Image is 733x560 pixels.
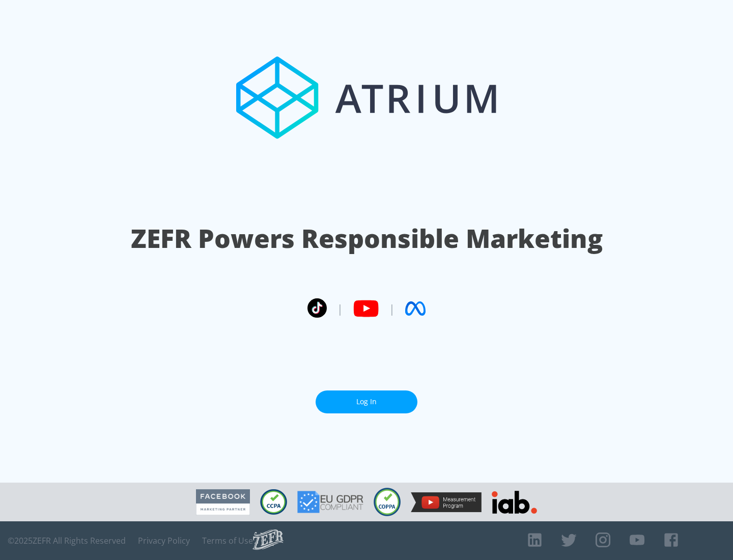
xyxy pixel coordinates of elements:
img: YouTube Measurement Program [411,492,482,512]
span: | [337,301,343,316]
a: Terms of Use [202,536,253,546]
a: Privacy Policy [138,536,190,546]
span: © 2025 ZEFR All Rights Reserved [8,536,126,546]
img: COPPA Compliant [374,488,401,516]
h1: ZEFR Powers Responsible Marketing [131,221,603,256]
a: Log In [316,390,417,413]
span: | [389,301,395,316]
img: CCPA Compliant [260,489,287,515]
img: IAB [492,491,537,514]
img: GDPR Compliant [297,491,363,513]
img: Facebook Marketing Partner [196,489,250,515]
